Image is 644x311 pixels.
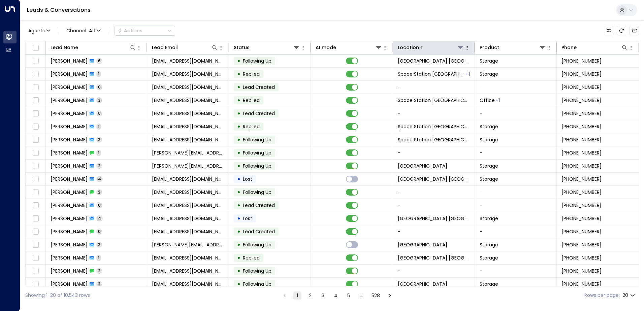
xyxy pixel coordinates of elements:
[237,55,240,67] div: •
[561,110,602,117] span: +447412931378
[243,241,271,248] span: Following Up
[51,176,88,182] span: Kara Kaur
[28,28,45,33] span: Agents
[31,175,40,183] span: Toggle select row
[51,163,88,169] span: Tahir Riaz
[475,107,557,120] td: -
[31,109,40,118] span: Toggle select row
[152,43,178,51] div: Lead Email
[96,137,102,142] span: 2
[237,95,240,106] div: •
[152,241,224,248] span: melese-taye@outlook.com
[51,110,88,117] span: Lewis Crask
[31,214,40,223] span: Toggle select row
[96,58,102,64] span: 6
[51,241,88,248] span: Jack Belly
[243,189,271,196] span: Following Up
[316,43,336,51] div: AI mode
[243,136,271,143] span: Following Up
[152,176,224,182] span: kara@hotmail.com
[31,96,40,105] span: Toggle select row
[237,68,240,80] div: •
[393,225,475,238] td: -
[31,83,40,92] span: Toggle select row
[96,124,101,129] span: 1
[561,71,602,77] span: +447570526256
[398,176,470,182] span: Space Station Uxbridge
[51,149,88,156] span: Tahir Riaz
[152,110,224,117] span: lewiscrask@gmail.com
[622,290,636,300] div: 20
[561,254,602,261] span: +447745916289
[25,26,53,35] button: Agents
[319,291,327,300] button: Go to page 3
[51,254,88,261] span: Hui Grace
[51,97,88,104] span: Lewis Crask
[31,70,40,78] span: Toggle select row
[243,202,275,209] span: Lead Created
[96,176,103,182] span: 4
[584,292,620,299] label: Rows per page:
[398,43,419,51] div: Location
[243,97,260,104] span: Replied
[237,278,240,290] div: •
[386,291,394,300] button: Go to next page
[393,146,475,159] td: -
[480,176,498,182] span: Storage
[561,228,602,235] span: +447648399229
[332,291,340,300] button: Go to page 4
[561,202,602,209] span: +447946399933
[398,97,470,104] span: Space Station Doncaster
[561,84,602,91] span: +447570526256
[51,281,88,287] span: Sajjad Ashraf
[31,280,40,288] span: Toggle select row
[345,291,353,300] button: Go to page 5
[51,228,88,235] span: Kara Kaur
[475,186,557,199] td: -
[51,84,88,91] span: Alex Call
[480,71,498,77] span: Storage
[243,176,252,182] span: Lost
[51,71,88,77] span: Alex Call
[480,215,498,222] span: Storage
[31,162,40,170] span: Toggle select row
[561,241,602,248] span: +447582623658
[480,123,498,130] span: Storage
[561,97,602,104] span: +447412931378
[152,123,224,130] span: youwillnever86@gmail.com
[480,58,498,64] span: Storage
[243,149,271,156] span: Following Up
[237,200,240,211] div: •
[51,268,88,274] span: Sajjad Ashraf
[96,268,102,274] span: 2
[398,58,470,64] span: Space Station Kilburn
[31,267,40,275] span: Toggle select row
[243,228,275,235] span: Lead Created
[630,26,639,35] button: Archived Leads
[51,215,88,222] span: Kara Kaur
[370,291,381,300] button: Go to page 528
[393,81,475,94] td: -
[51,123,88,130] span: Emily Walker
[31,149,40,157] span: Toggle select row
[96,229,102,234] span: 0
[561,149,602,156] span: +447466381236
[398,123,470,130] span: Space Station Wakefield
[480,43,499,51] div: Product
[51,58,88,64] span: Olivia Edwards
[243,215,252,222] span: Lost
[561,189,602,196] span: +447946399933
[237,265,240,277] div: •
[475,81,557,94] td: -
[393,107,475,120] td: -
[64,26,103,35] span: Channel:
[96,242,102,247] span: 2
[561,281,602,287] span: +447871640080
[617,26,626,35] span: Refresh
[480,254,498,261] span: Storage
[51,202,88,209] span: Kara Kaur
[237,147,240,159] div: •
[480,97,495,104] span: Office
[561,123,602,130] span: +448004745521
[243,123,260,130] span: Replied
